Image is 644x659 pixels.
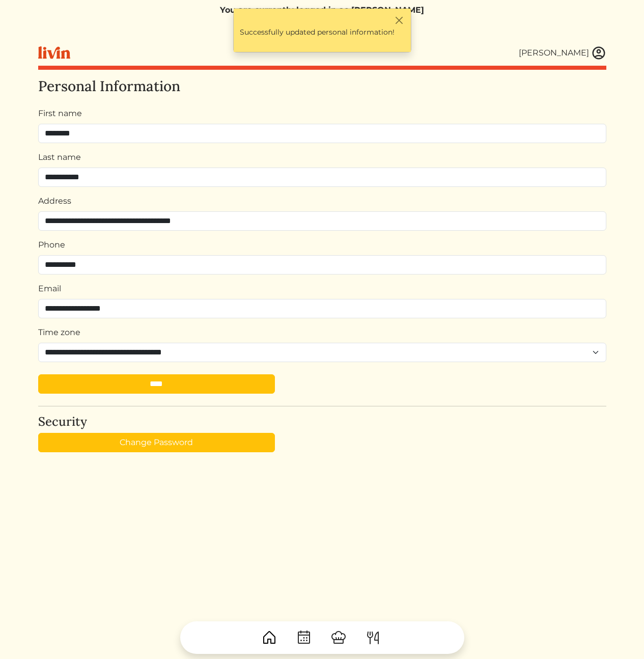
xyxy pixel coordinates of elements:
[38,415,606,429] h4: Security
[38,283,61,295] label: Email
[38,78,606,95] h3: Personal Information
[240,27,405,38] p: Successfully updated personal information!
[38,195,71,207] label: Address
[38,239,65,251] label: Phone
[394,15,405,25] button: Close
[591,45,606,61] img: user_account-e6e16d2ec92f44fc35f99ef0dc9cddf60790bfa021a6ecb1c896eb5d2907b31c.svg
[38,433,275,452] a: Change Password
[38,46,70,59] img: livin-logo-a0d97d1a881af30f6274990eb6222085a2533c92bbd1e4f22c21b4f0d0e3210c.svg
[296,629,312,646] img: CalendarDots-5bcf9d9080389f2a281d69619e1c85352834be518fbc73d9501aef674afc0d57.svg
[261,629,277,646] img: House-9bf13187bcbb5817f509fe5e7408150f90897510c4275e13d0d5fca38e0b5951.svg
[365,629,381,646] img: ForkKnife-55491504ffdb50bab0c1e09e7649658475375261d09fd45db06cec23bce548bf.svg
[38,151,81,163] label: Last name
[330,629,347,646] img: ChefHat-a374fb509e4f37eb0702ca99f5f64f3b6956810f32a249b33092029f8484b388.svg
[519,47,589,59] div: [PERSON_NAME]
[38,326,80,339] label: Time zone
[38,107,82,120] label: First name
